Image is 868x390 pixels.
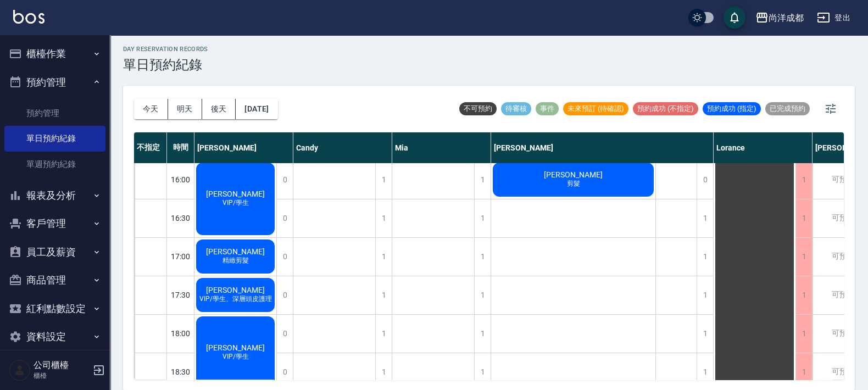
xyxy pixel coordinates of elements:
h3: 單日預約紀錄 [123,57,208,73]
div: 1 [795,238,812,276]
div: 1 [474,315,491,353]
span: 事件 [536,104,559,114]
a: 單週預約紀錄 [4,152,105,177]
div: 1 [375,199,392,237]
div: 17:00 [167,237,194,276]
button: 後天 [202,99,236,119]
div: 1 [375,161,392,199]
div: 1 [375,276,392,314]
button: [DATE] [236,99,277,119]
span: [PERSON_NAME] [204,343,267,352]
button: 資料設定 [4,322,105,351]
img: Logo [13,10,44,24]
button: 登出 [813,8,855,28]
h2: day Reservation records [123,46,208,53]
span: VIP/學生 [220,198,251,208]
div: Mia [392,132,491,163]
div: 尚洋成都 [769,11,804,25]
div: 17:30 [167,276,194,314]
span: 未來預訂 (待確認) [563,104,628,114]
button: 尚洋成都 [751,7,808,29]
div: 1 [697,315,713,353]
div: 1 [795,161,812,199]
div: [PERSON_NAME] [194,132,293,163]
button: 商品管理 [4,266,105,294]
div: 時間 [167,132,194,163]
button: 紅利點數設定 [4,294,105,323]
div: 1 [795,199,812,237]
button: 明天 [168,99,202,119]
div: 1 [474,161,491,199]
h5: 公司櫃檯 [34,360,90,371]
span: 精緻剪髮 [220,256,251,265]
div: 0 [697,161,713,199]
div: 1 [697,276,713,314]
button: 客戶管理 [4,209,105,238]
span: [PERSON_NAME] [204,286,267,294]
div: 1 [795,276,812,314]
div: 0 [276,276,293,314]
span: 預約成功 (不指定) [633,104,698,114]
div: 1 [474,238,491,276]
span: 已完成預約 [765,104,810,114]
img: Person [9,359,31,381]
div: 16:30 [167,199,194,237]
span: VIP/學生、深層頭皮護理 [197,294,274,304]
button: 員工及薪資 [4,238,105,266]
div: 0 [276,238,293,276]
button: 預約管理 [4,68,105,97]
a: 單日預約紀錄 [4,126,105,151]
button: 報表及分析 [4,181,105,210]
div: 1 [697,238,713,276]
div: 1 [474,199,491,237]
div: 0 [276,161,293,199]
div: 1 [697,199,713,237]
span: 剪髮 [565,179,582,188]
span: [PERSON_NAME] [542,170,605,179]
div: 16:00 [167,160,194,199]
button: 今天 [134,99,168,119]
div: Lorance [714,132,813,163]
button: 櫃檯作業 [4,40,105,68]
div: 18:00 [167,314,194,353]
div: 1 [474,276,491,314]
button: save [724,7,745,29]
div: 0 [276,199,293,237]
div: [PERSON_NAME] [491,132,714,163]
span: 不可預約 [459,104,497,114]
div: 不指定 [134,132,167,163]
span: 預約成功 (指定) [703,104,761,114]
span: [PERSON_NAME] [204,247,267,256]
p: 櫃檯 [34,371,90,381]
div: 1 [375,315,392,353]
div: 1 [375,238,392,276]
span: 待審核 [501,104,531,114]
a: 預約管理 [4,101,105,126]
span: VIP/學生 [220,352,251,361]
div: 1 [795,315,812,353]
div: Candy [293,132,392,163]
span: [PERSON_NAME] [204,190,267,198]
div: 0 [276,315,293,353]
